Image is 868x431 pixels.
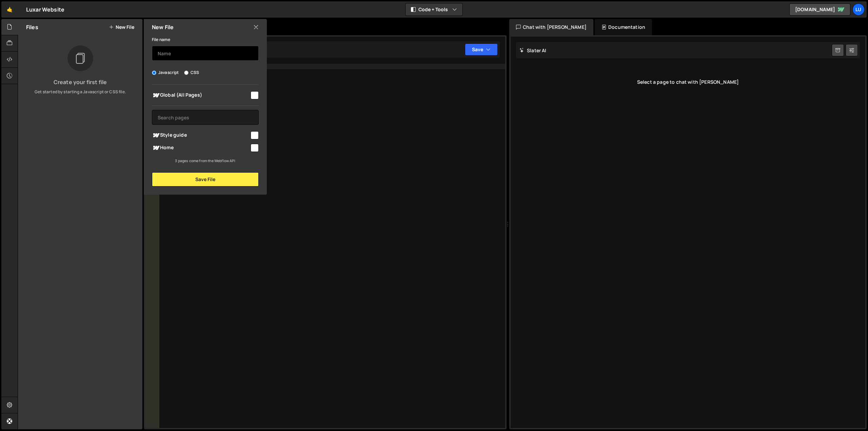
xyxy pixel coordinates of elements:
[465,43,498,56] button: Save
[152,172,259,187] button: Save File
[152,144,250,152] span: Home
[789,3,850,16] a: [DOMAIN_NAME]
[23,89,137,95] p: Get started by starting a Javascript or CSS file.
[406,3,462,16] button: Code + Tools
[26,5,64,14] div: Luxar Website
[152,36,170,43] label: File name
[152,131,250,139] span: Style guide
[1,1,18,18] a: 🤙
[152,91,250,99] span: Global (All Pages)
[152,110,259,125] input: Search pages
[109,24,134,30] button: New File
[152,23,174,31] h2: New File
[595,19,652,35] div: Documentation
[152,71,156,75] input: Javascript
[152,69,179,76] label: Javascript
[852,3,865,16] a: Lu
[184,69,199,76] label: CSS
[509,19,593,35] div: Chat with [PERSON_NAME]
[175,158,235,163] small: 3 pages come from the Webflow API
[26,23,38,31] h2: Files
[516,68,860,96] div: Select a page to chat with [PERSON_NAME]
[152,46,259,61] input: Name
[184,71,189,75] input: CSS
[23,79,137,85] h3: Create your first file
[519,47,547,54] h2: Slater AI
